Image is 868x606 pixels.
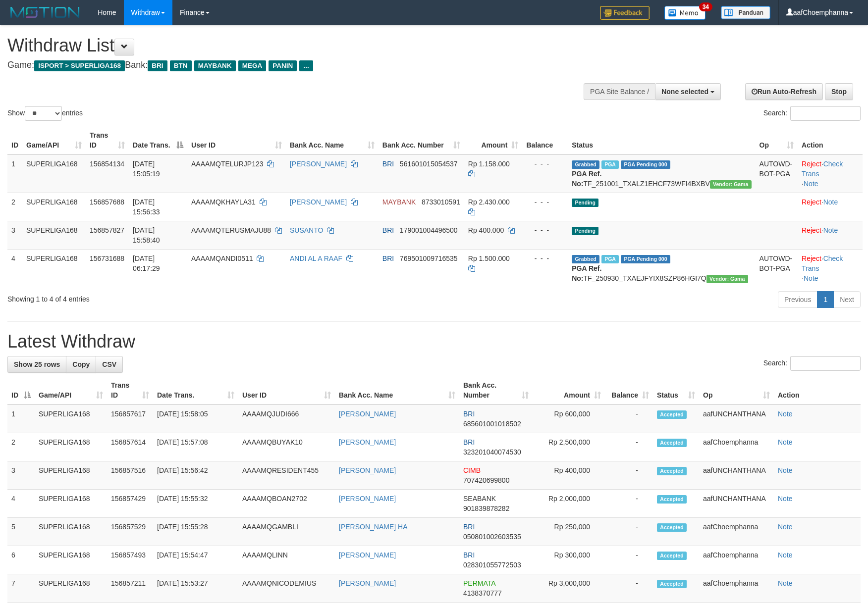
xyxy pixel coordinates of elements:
[339,523,407,531] a: [PERSON_NAME] HA
[533,404,605,433] td: Rp 600,000
[605,433,653,461] td: -
[290,198,347,206] a: [PERSON_NAME]
[699,433,774,461] td: aafChoemphanna
[459,376,533,404] th: Bank Acc. Number: activate to sort column ascending
[7,490,35,518] td: 4
[269,60,297,71] span: PANIN
[7,574,35,603] td: 7
[238,546,335,574] td: AAAAMQLINN
[699,574,774,603] td: aafChoemphanna
[339,410,396,418] a: [PERSON_NAME]
[238,404,335,433] td: AAAAMQJUDI666
[706,275,748,283] span: Vendor URL: https://trx31.1velocity.biz
[35,404,107,433] td: SUPERLIGA168
[35,433,107,461] td: SUPERLIGA168
[756,126,798,154] th: Op: activate to sort column ascending
[526,225,564,235] div: - - -
[191,254,253,262] span: AAAAMQANDI0511
[7,221,22,249] td: 3
[802,198,821,206] a: Reject
[7,126,22,154] th: ID
[699,376,774,404] th: Op: activate to sort column ascending
[107,546,153,574] td: 156857493
[35,376,107,404] th: Game/API: activate to sort column ascending
[7,433,35,461] td: 2
[804,274,818,282] a: Note
[661,88,708,96] span: None selected
[568,154,755,193] td: TF_251001_TXALZ1EHCF73WFI4BXBV
[798,154,863,193] td: · ·
[107,518,153,546] td: 156857529
[72,360,90,368] span: Copy
[621,255,670,263] span: PGA Pending
[763,106,861,121] label: Search:
[400,226,458,234] span: Copy 179001004496500 to clipboard
[133,226,160,244] span: [DATE] 15:58:40
[339,438,396,446] a: [PERSON_NAME]
[339,495,396,503] a: [PERSON_NAME]
[290,160,347,168] a: [PERSON_NAME]
[35,518,107,546] td: SUPERLIGA168
[170,60,192,71] span: BTN
[464,126,523,154] th: Amount: activate to sort column ascending
[572,199,598,207] span: Pending
[422,198,460,206] span: Copy 8733010591 to clipboard
[238,461,335,490] td: AAAAMQRESIDENT455
[699,490,774,518] td: aafUNCHANTHANA
[790,106,861,121] input: Search:
[522,126,568,154] th: Balance
[699,2,712,11] span: 34
[657,467,687,475] span: Accepted
[605,490,653,518] td: -
[721,6,770,19] img: panduan.png
[107,404,153,433] td: 156857617
[7,290,354,304] div: Showing 1 to 4 of 4 entries
[468,198,510,206] span: Rp 2.430.000
[238,490,335,518] td: AAAAMQBOAN2702
[299,60,313,71] span: ...
[699,404,774,433] td: aafUNCHANTHANA
[778,551,793,559] a: Note
[463,495,496,503] span: SEABANK
[34,60,125,71] span: ISPORT > SUPERLIGA168
[22,249,86,287] td: SUPERLIGA168
[605,518,653,546] td: -
[468,160,510,168] span: Rp 1.158.000
[655,83,721,100] button: None selected
[7,193,22,221] td: 2
[400,254,458,262] span: Copy 769501009716535 to clipboard
[463,466,481,474] span: CIMB
[468,254,510,262] span: Rp 1.500.000
[823,198,838,206] a: Note
[382,226,394,234] span: BRI
[657,495,687,504] span: Accepted
[7,60,569,70] h4: Game: Bank:
[148,60,167,71] span: BRI
[605,546,653,574] td: -
[35,546,107,574] td: SUPERLIGA168
[339,466,396,474] a: [PERSON_NAME]
[102,360,116,368] span: CSV
[194,60,236,71] span: MAYBANK
[22,126,86,154] th: Game/API: activate to sort column ascending
[7,249,22,287] td: 4
[90,160,124,168] span: 156854134
[463,410,475,418] span: BRI
[107,574,153,603] td: 156857211
[533,546,605,574] td: Rp 300,000
[7,36,569,55] h1: Withdraw List
[14,360,60,368] span: Show 25 rows
[463,505,509,512] span: Copy 901839878282 to clipboard
[107,490,153,518] td: 156857429
[107,376,153,404] th: Trans ID: activate to sort column ascending
[86,126,129,154] th: Trans ID: activate to sort column ascending
[533,433,605,461] td: Rp 2,500,000
[605,461,653,490] td: -
[7,332,861,352] h1: Latest Withdraw
[90,254,124,262] span: 156731688
[463,523,475,531] span: BRI
[153,376,238,404] th: Date Trans.: activate to sort column ascending
[798,126,863,154] th: Action
[463,589,502,597] span: Copy 4138370777 to clipboard
[463,533,521,541] span: Copy 050801002603535 to clipboard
